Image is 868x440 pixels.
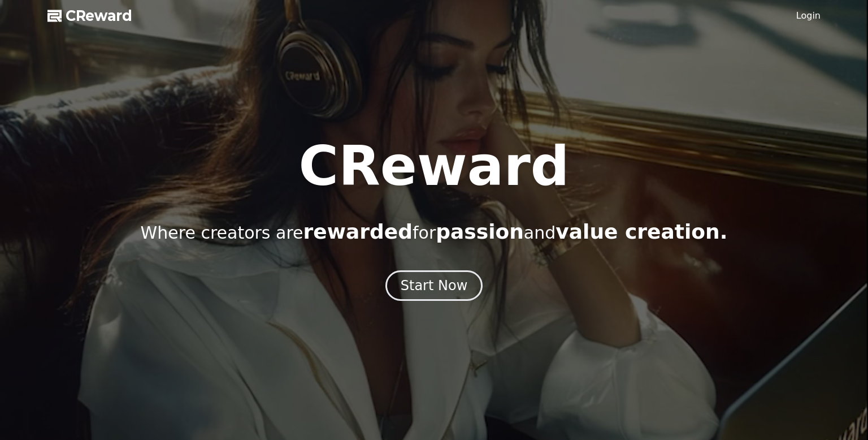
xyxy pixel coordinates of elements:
p: Where creators are for and [141,221,728,243]
button: Start Now [385,270,483,301]
a: Login [796,9,821,23]
a: CReward [47,7,132,25]
div: Start Now [401,277,468,295]
span: passion [436,220,524,243]
span: value creation. [555,220,727,243]
a: Start Now [385,282,483,292]
span: CReward [66,7,132,25]
h1: CReward [298,139,569,193]
span: rewarded [303,220,413,243]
